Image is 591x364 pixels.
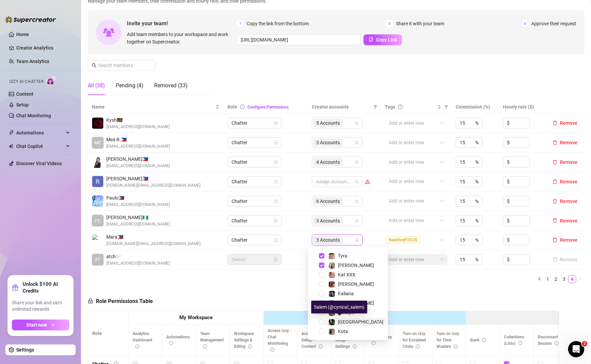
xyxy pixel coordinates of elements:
span: lock [274,121,278,125]
strong: Unlock $100 AI Credits [23,281,69,294]
span: Mea B. 🇵🇭 [106,136,170,143]
span: lock [274,141,278,145]
span: Add team members to your workspace and work together on Supercreator. [127,31,234,45]
span: info-circle [169,341,173,345]
span: team [355,219,359,223]
span: Remove [560,120,577,126]
span: Tyra [338,253,347,259]
span: gift [12,284,19,291]
span: filter [443,102,450,112]
a: 3 [560,275,568,283]
span: info-circle [240,104,245,109]
span: info-circle [270,347,274,352]
span: team [355,180,359,184]
a: Team Analytics [16,59,49,64]
span: delete [553,121,557,125]
span: Select tree node [319,253,324,259]
a: Setup [16,102,29,108]
span: 4 Accounts [313,158,343,166]
span: Turn on Izzy for Time Wasters [436,331,459,349]
img: logo-BBDzfeDw.svg [5,16,56,23]
span: Kota [338,329,348,334]
a: Creator Analytics [16,42,70,53]
span: [EMAIL_ADDRESS][DOMAIN_NAME] [106,163,170,169]
span: 1 [237,20,244,27]
span: Turn on Izzy for Escalated Chats [403,331,426,349]
h5: Role Permissions Table [88,297,153,305]
span: delete [553,218,557,223]
span: 6 Accounts [316,198,340,205]
li: Next Page [576,275,584,283]
li: 3 [560,275,568,283]
span: info-circle [372,341,376,345]
span: lock [274,180,278,184]
span: Share your link and earn unlimited rewards [12,300,69,313]
button: Remove [550,119,580,127]
span: thunderbolt [9,130,14,135]
span: filter [444,105,448,109]
span: Role [227,104,237,110]
span: 2 [582,341,587,346]
span: Workspace Settings & Billing [234,331,254,349]
span: Remove [560,237,577,243]
span: Kysh 🇰🇪 [106,116,170,124]
span: info-circle [319,344,323,348]
img: Caroline [329,281,335,287]
span: filter [372,102,379,112]
span: 5 Accounts [313,119,343,127]
li: 2 [552,275,560,283]
span: [PERSON_NAME][EMAIL_ADDRESS][DOMAIN_NAME] [106,182,200,189]
span: Remove [560,218,577,223]
span: Chatter [232,235,277,245]
span: filter [373,105,377,109]
img: Tyra [329,253,335,259]
span: info-circle [203,344,207,348]
img: Kat XXX [329,272,335,278]
span: info-circle [454,344,458,348]
span: info-circle [555,341,559,345]
li: 4 [568,275,576,283]
span: [GEOGRAPHIC_DATA] [338,319,383,325]
span: Kaliana [338,291,354,296]
span: Turn off Izzy [369,335,392,346]
span: 2 [386,20,393,27]
span: info-circle [248,344,252,348]
span: Automations [166,335,190,346]
span: Share it with your team [396,20,444,27]
span: [DOMAIN_NAME][EMAIL_ADDRESS][DOMAIN_NAME] [106,241,200,247]
span: Select tree node [319,291,324,296]
span: Start now [27,322,47,328]
span: Select tree node [319,281,324,287]
img: Salem [329,319,335,325]
img: Natasha [329,263,335,269]
span: 3 Accounts [313,217,343,225]
span: [PERSON_NAME] 🇵🇭 [106,175,200,182]
span: Owner [232,254,277,265]
span: Analytics Dashboard [133,331,152,349]
img: Kaliana [329,291,335,297]
img: Mara [92,235,103,246]
span: Chatter [232,138,277,148]
span: 6 Accounts [313,197,343,205]
a: 2 [552,275,560,283]
span: lock [274,160,278,164]
button: Remove [550,178,580,186]
span: team [355,121,359,125]
span: 3 Accounts [313,139,343,147]
span: Chatter [232,177,277,187]
span: atch 🏳️ [106,253,170,260]
span: arrow-right [50,323,55,327]
button: Remove [550,139,580,147]
strong: My Workspace [179,314,213,321]
span: Invite your team! [127,19,237,28]
span: Remove [560,179,577,184]
span: Copy Link [376,37,397,42]
button: Remove [550,158,580,166]
span: info-circle [518,341,522,345]
span: Select tree node [319,272,324,277]
span: Chatter [232,216,277,226]
button: left [536,275,544,283]
span: 3 Accounts [316,217,340,224]
a: Settings [16,347,34,353]
img: Paulo [92,195,103,207]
